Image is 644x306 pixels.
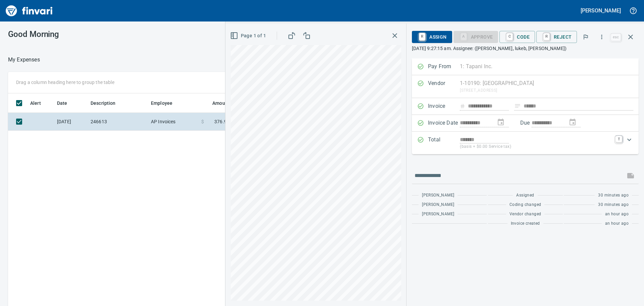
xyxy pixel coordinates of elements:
[30,99,41,107] span: Alert
[57,99,76,107] span: Date
[516,192,534,199] span: Assigned
[57,99,67,107] span: Date
[506,33,513,40] a: C
[231,32,266,40] span: Page 1 of 1
[151,99,172,107] span: Employee
[536,31,577,43] button: RReject
[542,31,572,43] span: Reject
[505,31,530,43] span: Code
[229,30,269,42] button: Page 1 of 1
[598,192,629,199] span: 30 minutes ago
[422,192,454,199] span: [PERSON_NAME]
[509,211,541,218] span: Vendor changed
[214,118,229,125] span: 376.93
[8,30,151,39] h3: Good Morning
[605,220,629,227] span: an hour ago
[4,3,54,19] img: Finvari
[30,99,50,107] span: Alert
[201,118,204,125] span: $
[91,99,116,107] span: Description
[151,99,181,107] span: Employee
[417,31,446,43] span: Assign
[543,33,550,40] a: R
[623,168,639,184] span: This records your message into the invoice and notifies anyone mentioned
[412,45,639,52] p: [DATE] 9:27:15 am. Assignee: ([PERSON_NAME], lukeb, [PERSON_NAME])
[611,34,621,41] a: esc
[579,5,623,16] button: [PERSON_NAME]
[453,34,498,39] div: Coding Required
[428,136,460,150] p: Total
[148,113,199,131] td: AP Invoices
[412,132,639,154] div: Expand
[16,79,114,86] p: Drag a column heading here to group the table
[54,113,88,131] td: [DATE]
[605,211,629,218] span: an hour ago
[511,220,540,227] span: Invoice created
[578,30,593,44] button: Flag
[8,56,40,64] nav: breadcrumb
[460,143,611,150] p: (basis + $0.00 Service tax)
[598,202,629,208] span: 30 minutes ago
[88,113,148,131] td: 246613
[204,99,229,107] span: Amount
[615,136,622,142] a: T
[422,211,454,218] span: [PERSON_NAME]
[412,31,452,43] button: RAssign
[8,56,40,64] p: My Expenses
[509,202,541,208] span: Coding changed
[91,99,124,107] span: Description
[422,202,454,208] span: [PERSON_NAME]
[212,99,229,107] span: Amount
[581,7,621,14] h5: [PERSON_NAME]
[419,33,425,40] a: R
[499,31,535,43] button: CCode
